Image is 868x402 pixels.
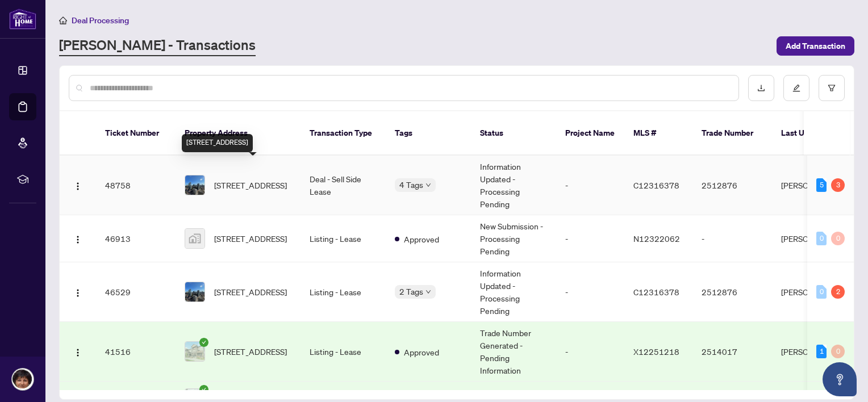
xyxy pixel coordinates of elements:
td: Trade Number Generated - Pending Information [471,322,556,382]
span: download [757,84,765,92]
div: 5 [816,178,827,192]
td: 2512876 [692,156,772,215]
img: thumbnail-img [185,229,205,248]
button: Add Transaction [777,36,854,56]
img: thumbnail-img [185,342,205,361]
span: down [425,289,431,295]
td: [PERSON_NAME] [772,215,857,262]
img: thumbnail-img [185,282,205,301]
div: 1 [816,345,827,358]
span: [STREET_ADDRESS] [214,179,287,191]
button: download [748,75,774,101]
img: thumbnail-img [185,175,205,195]
td: Information Updated - Processing Pending [471,262,556,322]
span: C12316378 [633,287,679,297]
span: [STREET_ADDRESS] [214,286,287,298]
td: - [692,215,772,262]
th: Trade Number [692,111,772,156]
button: filter [819,75,845,101]
span: 4 Tags [399,178,423,191]
div: 0 [816,232,827,245]
span: [STREET_ADDRESS] [214,345,287,358]
button: Logo [69,342,87,361]
span: Approved [404,233,439,245]
span: filter [828,84,836,92]
td: [PERSON_NAME] [772,262,857,322]
img: Logo [73,348,82,357]
th: Ticket Number [96,111,176,156]
button: Logo [69,283,87,301]
span: [STREET_ADDRESS] [214,232,287,245]
td: - [556,156,624,215]
td: Deal - Sell Side Lease [301,156,386,215]
span: home [59,16,67,24]
div: 2 [831,285,845,299]
td: 2512876 [692,262,772,322]
div: 0 [831,345,845,358]
span: Add Transaction [786,37,845,55]
th: Project Name [556,111,624,156]
th: Tags [386,111,471,156]
span: N12322062 [633,233,680,244]
span: 2 Tags [399,285,423,298]
button: Logo [69,176,87,194]
td: Listing - Lease [301,262,386,322]
th: Transaction Type [301,111,386,156]
span: Approved [404,346,439,358]
td: 46913 [96,215,176,262]
td: - [556,262,624,322]
span: C12316378 [633,180,679,190]
th: Property Address [176,111,301,156]
img: Logo [73,288,82,298]
td: [PERSON_NAME] [772,322,857,382]
span: X12251218 [633,346,679,357]
div: 3 [831,178,845,192]
img: Logo [73,235,82,244]
td: New Submission - Processing Pending [471,215,556,262]
td: 41516 [96,322,176,382]
th: Last Updated By [772,111,857,156]
th: MLS # [624,111,692,156]
td: 46529 [96,262,176,322]
span: down [425,182,431,188]
button: Open asap [823,362,857,396]
td: - [556,322,624,382]
a: [PERSON_NAME] - Transactions [59,36,256,56]
td: [PERSON_NAME] [772,156,857,215]
td: - [556,215,624,262]
button: edit [783,75,809,101]
div: 0 [816,285,827,299]
td: Listing - Lease [301,322,386,382]
img: Logo [73,182,82,191]
td: Listing - Lease [301,215,386,262]
div: [STREET_ADDRESS] [182,134,253,152]
span: check-circle [199,385,208,394]
td: 2514017 [692,322,772,382]
button: Logo [69,229,87,248]
span: edit [792,84,800,92]
div: 0 [831,232,845,245]
img: Profile Icon [12,368,34,390]
span: check-circle [199,338,208,347]
td: 48758 [96,156,176,215]
span: Deal Processing [72,15,129,26]
td: Information Updated - Processing Pending [471,156,556,215]
th: Status [471,111,556,156]
img: logo [9,9,36,30]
